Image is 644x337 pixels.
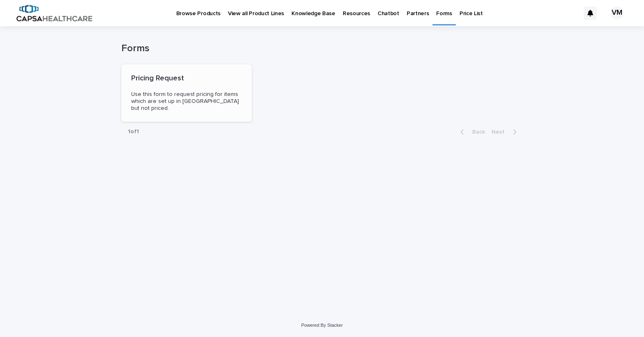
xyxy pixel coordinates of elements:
[121,122,146,142] p: 1 of 1
[610,7,624,20] div: VM
[467,129,485,135] span: Back
[488,128,523,136] button: Next
[121,43,523,55] h1: Forms
[454,128,488,136] button: Back
[301,323,343,328] a: Powered By Stacker
[131,91,241,111] span: Use this form to request pricing for items which are set up in [GEOGRAPHIC_DATA] but not priced.
[492,129,510,135] span: Next
[131,74,242,83] p: Pricing Request
[121,64,252,122] a: Pricing RequestUse this form to request pricing for items which are set up in [GEOGRAPHIC_DATA] b...
[16,5,92,21] img: B5p4sRfuTuC72oLToeu7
